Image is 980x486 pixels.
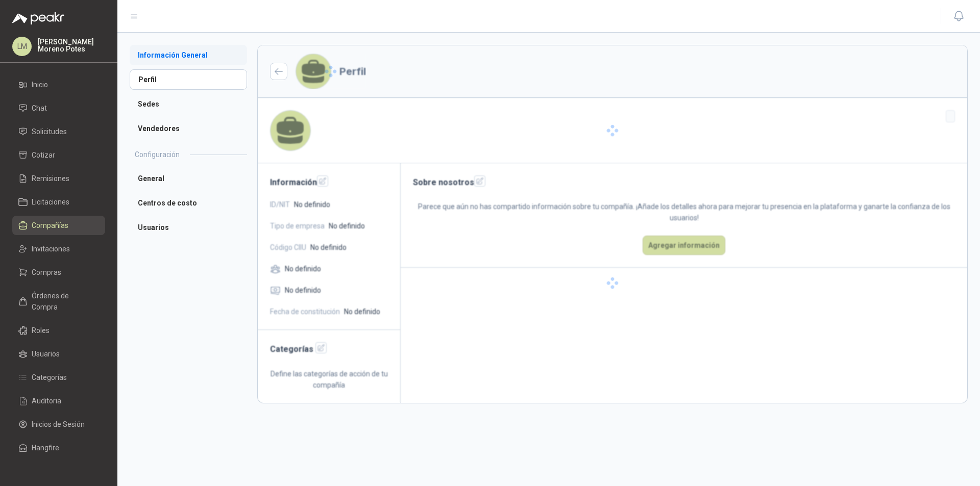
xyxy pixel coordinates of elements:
a: Inicio [12,75,105,94]
span: Hangfire [32,442,59,453]
span: Remisiones [32,173,69,184]
a: Invitaciones [12,239,105,259]
a: Centros de costo [130,193,247,213]
a: Sedes [130,94,247,114]
span: Cotizar [32,149,55,161]
a: General [130,168,247,189]
span: Usuarios [32,348,60,360]
p: [PERSON_NAME] Moreno Potes [38,38,105,53]
span: Invitaciones [32,243,70,254]
a: Roles [12,321,105,340]
a: Hangfire [12,438,105,457]
a: Usuarios [12,344,105,364]
span: Categorías [32,372,67,383]
a: Inicios de Sesión [12,415,105,434]
a: Información General [130,45,247,65]
a: Cotizar [12,145,105,165]
span: Compañías [32,220,68,231]
span: Chat [32,103,47,114]
h2: Configuración [135,149,180,160]
span: Solicitudes [32,126,67,137]
a: Remisiones [12,169,105,188]
span: Órdenes de Compra [32,290,95,313]
a: Auditoria [12,391,105,411]
img: Logo peakr [12,12,64,24]
a: Solicitudes [12,122,105,141]
a: Licitaciones [12,192,105,212]
a: Chat [12,98,105,118]
a: Compras [12,263,105,282]
a: Órdenes de Compra [12,286,105,317]
span: Auditoria [32,395,61,406]
span: Compras [32,267,61,278]
a: Perfil [130,69,247,90]
span: Inicios de Sesión [32,419,85,430]
span: Inicio [32,79,48,90]
a: Compañías [12,216,105,235]
span: Roles [32,325,50,336]
a: Vendedores [130,118,247,139]
div: LM [12,37,32,56]
a: Categorías [12,368,105,387]
span: Licitaciones [32,196,69,208]
a: Usuarios [130,217,247,238]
